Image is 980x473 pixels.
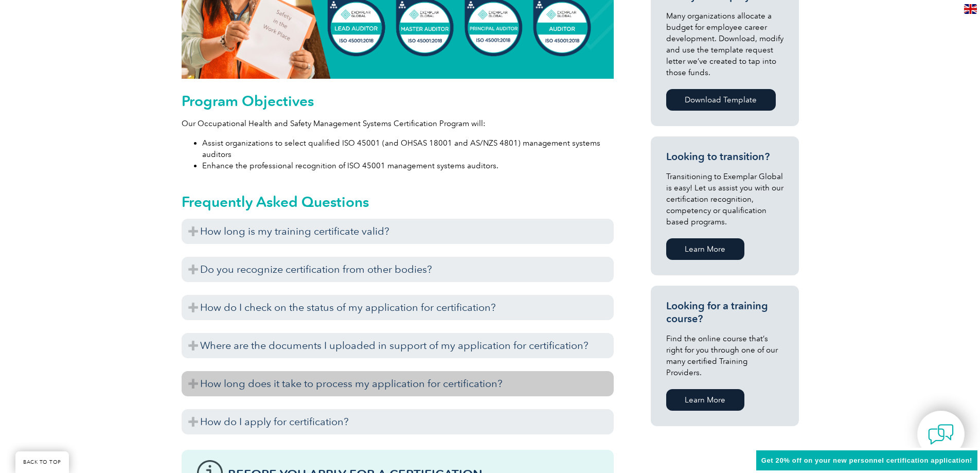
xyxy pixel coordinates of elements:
p: Find the online course that’s right for you through one of our many certified Training Providers. [666,333,783,378]
a: Learn More [666,389,744,411]
li: Enhance the professional recognition of ISO 45001 management systems auditors. [202,160,614,171]
h3: Looking for a training course? [666,300,783,325]
h3: Where are the documents I uploaded in support of my application for certification? [182,333,614,358]
h2: Program Objectives [182,93,614,109]
h3: How long is my training certificate valid? [182,219,614,244]
a: Download Template [666,89,776,111]
h3: Looking to transition? [666,150,783,163]
h2: Frequently Asked Questions [182,194,614,210]
a: Learn More [666,238,744,260]
p: Many organizations allocate a budget for employee career development. Download, modify and use th... [666,10,783,78]
h3: How do I apply for certification? [182,409,614,434]
li: Assist organizations to select qualified ISO 45001 (and OHSAS 18001 and AS/NZS 4801) management s... [202,137,614,160]
span: Get 20% off on your new personnel certification application! [761,457,972,464]
a: BACK TO TOP [15,451,69,473]
h3: Do you recognize certification from other bodies? [182,257,614,282]
img: contact-chat.png [928,422,954,447]
p: Transitioning to Exemplar Global is easy! Let us assist you with our certification recognition, c... [666,171,783,227]
p: Our Occupational Health and Safety Management Systems Certification Program will: [182,118,614,129]
h3: How do I check on the status of my application for certification? [182,295,614,320]
img: en [964,4,977,14]
h3: How long does it take to process my application for certification? [182,371,614,396]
